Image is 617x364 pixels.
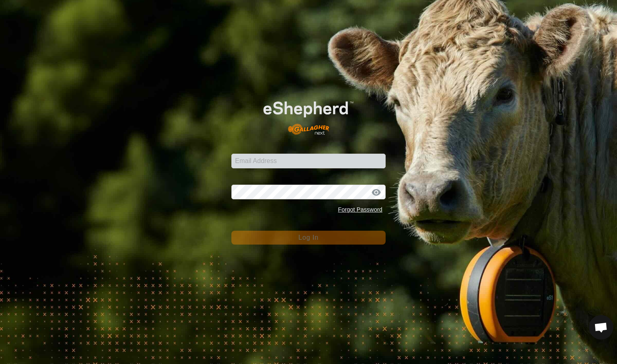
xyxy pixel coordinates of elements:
[298,234,318,241] span: Log In
[231,154,386,168] input: Email Address
[338,206,382,213] a: Forgot Password
[589,315,613,340] a: Open chat
[247,88,370,141] img: E-shepherd Logo
[231,231,386,245] button: Log In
